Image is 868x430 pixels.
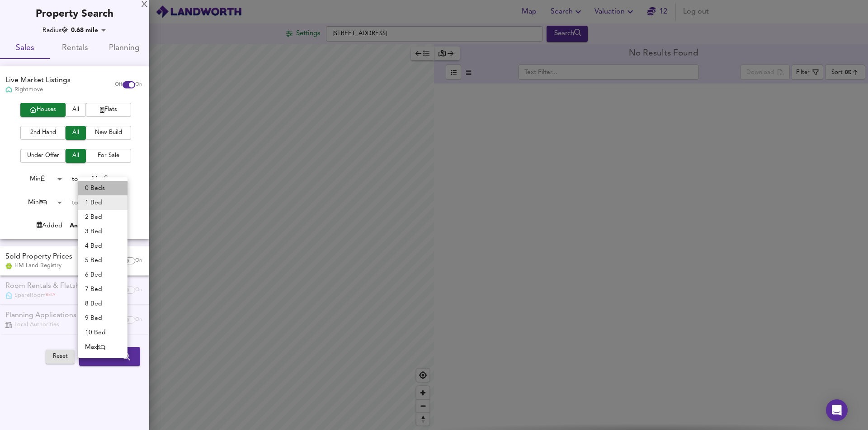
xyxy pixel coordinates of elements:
li: 2 Bed [78,210,127,224]
li: 0 Beds [78,181,127,195]
li: 6 Bed [78,268,127,282]
li: 4 Bed [78,239,127,253]
li: 8 Bed [78,296,127,311]
li: 3 Bed [78,224,127,239]
li: 1 Bed [78,195,127,210]
li: 5 Bed [78,253,127,268]
li: Max [78,340,127,354]
li: 9 Bed [78,311,127,325]
div: Open Intercom Messenger [826,399,848,421]
li: 10 Bed [78,325,127,340]
li: 7 Bed [78,282,127,296]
